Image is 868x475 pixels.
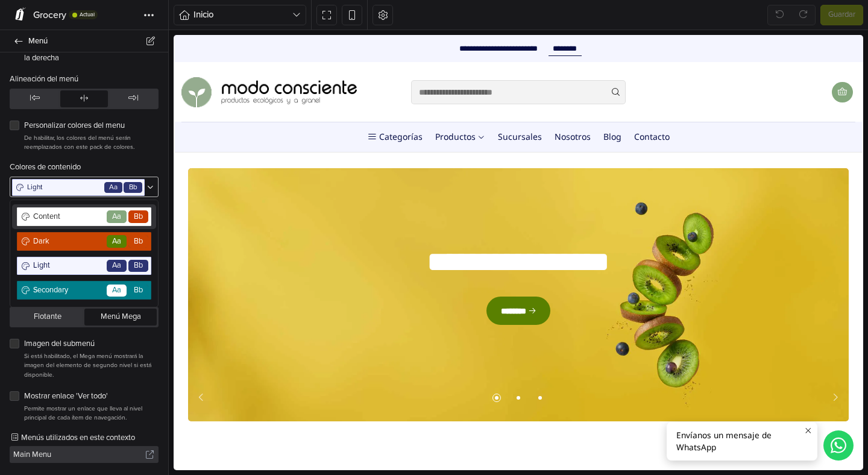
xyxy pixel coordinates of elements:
[17,257,151,275] a: LightAaBb
[12,179,145,196] a: LightAaBb
[120,197,159,209] button: Ver Packs
[84,309,157,326] button: Menú Mega
[112,285,121,296] span: Aa
[109,182,118,193] span: Aa
[193,87,249,117] a: Categorías
[10,432,135,444] label: Menús utilizados en este contexto
[649,356,667,370] button: Next slide
[432,45,452,69] button: Buscar
[24,351,159,380] p: Si está habilitado, el Mega menú mostrará la imagen del elemento de segundo nivel si está disponi...
[316,356,330,370] span: Go to slide 1
[24,338,159,350] label: Imagen del submenú
[112,236,121,247] span: Aa
[13,446,145,463] span: Main Menu
[262,87,312,117] a: Productos
[17,232,151,251] a: DarkAaBb
[324,87,368,117] a: Sucursales
[112,260,121,271] span: Aa
[461,87,496,117] a: Contacto
[80,12,95,17] span: Actual
[828,9,855,21] span: Guardar
[17,207,151,226] a: ContentAaBb
[10,162,81,174] label: Colores de contenido
[25,182,102,193] span: Light
[24,133,159,152] p: De habilitar, los colores del menú serán reemplazados con este pack de colores.
[33,9,66,21] span: Grocery
[656,43,682,71] button: Carro
[174,5,306,25] button: Inicio
[134,236,143,247] span: Bb
[31,236,105,247] span: Dark
[134,211,143,222] span: Bb
[31,285,105,296] span: Secondary
[31,211,105,222] span: Content
[10,446,159,463] a: Main Menu
[112,211,121,222] span: Aa
[134,285,143,296] span: Bb
[193,8,292,22] span: Inicio
[359,356,374,370] span: Go to slide 3
[129,182,137,193] span: Bb
[23,197,51,209] button: Clonar
[11,309,84,326] button: Flotante
[24,40,159,64] label: Eliminar el espacio entre la izquierda y la derecha
[24,391,159,403] label: Mostrar enlace 'Ver todo'
[31,260,105,271] span: Light
[820,5,863,25] button: Guardar
[14,133,675,386] div: 1 / 3
[493,387,644,426] div: Envíanos un mensaje de WhatsApp
[338,356,352,370] span: Go to slide 2
[17,281,151,300] a: SecondaryAaBb
[381,87,417,117] a: Nosotros
[24,120,159,132] label: Personalizar colores del menu
[56,197,84,209] button: Nuevo
[89,197,115,209] button: Editar
[24,404,159,423] p: Permite mostrar un enlace que lleva al nivel principal de cada ítem de navegación.
[134,260,143,271] span: Bb
[430,87,448,117] a: Blog
[22,356,40,370] button: Previous slide
[28,33,154,49] span: Menú
[10,74,78,86] label: Alineación del menú
[8,42,184,72] img: Modo Consciente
